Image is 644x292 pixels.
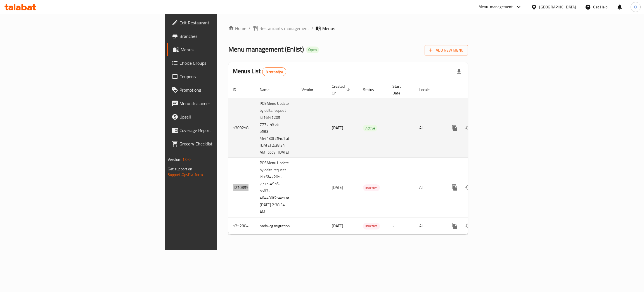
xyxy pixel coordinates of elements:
[332,124,343,131] span: [DATE]
[255,98,297,158] td: POSMenu Update by delta request Id:16f47205-777b-49b6-b583-464430f254c1 at [DATE] 2:38:34 AM_copy...
[167,29,273,43] a: Branches
[168,156,181,163] span: Version:
[363,223,380,229] span: Inactive
[262,69,286,75] span: 3 record(s)
[228,81,506,235] table: enhanced table
[306,47,319,52] span: Open
[181,46,268,53] span: Menus
[448,181,461,194] button: more
[415,158,444,217] td: All
[452,65,466,78] div: Export file
[419,86,437,93] span: Locale
[363,185,380,191] span: Inactive
[179,100,268,107] span: Menu disclaimer
[332,184,343,191] span: [DATE]
[233,86,243,93] span: ID
[167,43,273,56] a: Menus
[388,158,415,217] td: -
[255,217,297,235] td: nada-cg migration
[448,219,461,233] button: more
[179,60,268,66] span: Choice Groups
[167,110,273,124] a: Upsell
[392,83,408,96] span: Start Date
[388,98,415,158] td: -
[262,67,287,76] div: Total records count
[167,137,273,150] a: Grocery Checklist
[415,217,444,235] td: All
[167,83,273,97] a: Promotions
[167,56,273,70] a: Choice Groups
[332,83,352,96] span: Created On
[167,124,273,137] a: Coverage Report
[448,121,461,135] button: more
[425,45,468,55] button: Add New Menu
[461,219,475,233] button: Change Status
[179,140,268,147] span: Grocery Checklist
[415,98,444,158] td: All
[306,47,319,53] div: Open
[182,156,191,163] span: 1.0.0
[260,86,277,93] span: Name
[461,181,475,194] button: Change Status
[179,113,268,120] span: Upsell
[302,86,321,93] span: Vendor
[179,127,268,134] span: Coverage Report
[179,33,268,40] span: Branches
[259,25,309,32] span: Restaurants management
[429,47,463,54] span: Add New Menu
[363,125,377,131] span: Active
[311,25,313,32] li: /
[332,222,343,230] span: [DATE]
[167,16,273,29] a: Edit Restaurant
[228,25,468,32] nav: breadcrumb
[167,97,273,110] a: Menu disclaimer
[167,70,273,83] a: Coupons
[634,4,637,10] span: O
[444,81,506,98] th: Actions
[539,4,576,10] div: [GEOGRAPHIC_DATA]
[255,158,297,217] td: POSMenu Update by delta request Id:16f47205-777b-49b6-b583-464430f254c1 at [DATE] 2:38:34 AM
[322,25,335,32] span: Menus
[363,125,377,131] div: Active
[179,87,268,93] span: Promotions
[233,67,286,76] h2: Menus List
[461,121,475,135] button: Change Status
[168,165,193,173] span: Get support on:
[168,171,203,178] a: Support.OpsPlatform
[363,86,381,93] span: Status
[179,73,268,80] span: Coupons
[253,25,309,32] a: Restaurants management
[388,217,415,235] td: -
[479,4,513,10] div: Menu-management
[179,19,268,26] span: Edit Restaurant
